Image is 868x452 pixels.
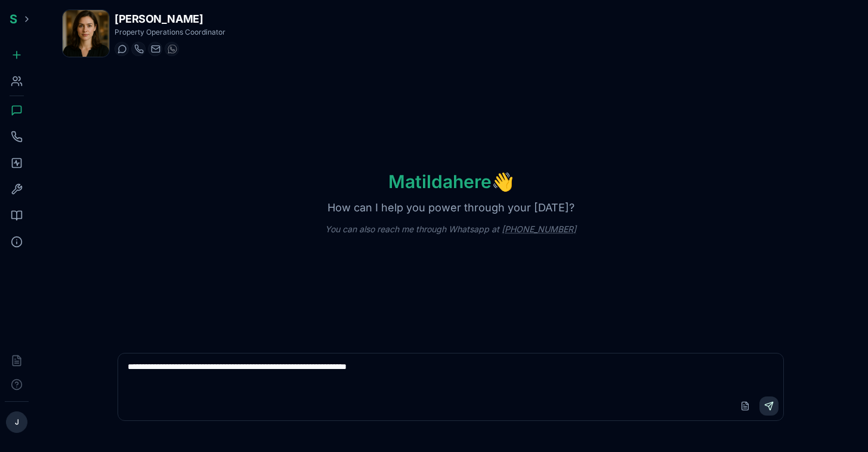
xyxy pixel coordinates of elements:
[369,171,533,192] h1: Matilda here
[15,417,19,427] span: J
[165,42,179,56] button: WhatsApp
[148,42,162,56] button: Send email to matilda.lemieux@getspinnable.ai
[63,10,109,57] img: Matilda Lemieux
[10,12,17,26] span: S
[6,411,27,433] button: J
[306,223,595,235] p: You can also reach me through Whatsapp at
[492,171,514,192] span: wave
[115,11,226,27] h1: [PERSON_NAME]
[502,224,576,234] a: [PHONE_NUMBER]
[131,42,146,56] button: Start a call with Matilda Lemieux
[168,44,177,54] img: WhatsApp
[115,42,129,56] button: Start a chat with Matilda Lemieux
[115,27,226,37] p: Property Operations Coordinator
[308,199,594,216] p: How can I help you power through your [DATE]?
